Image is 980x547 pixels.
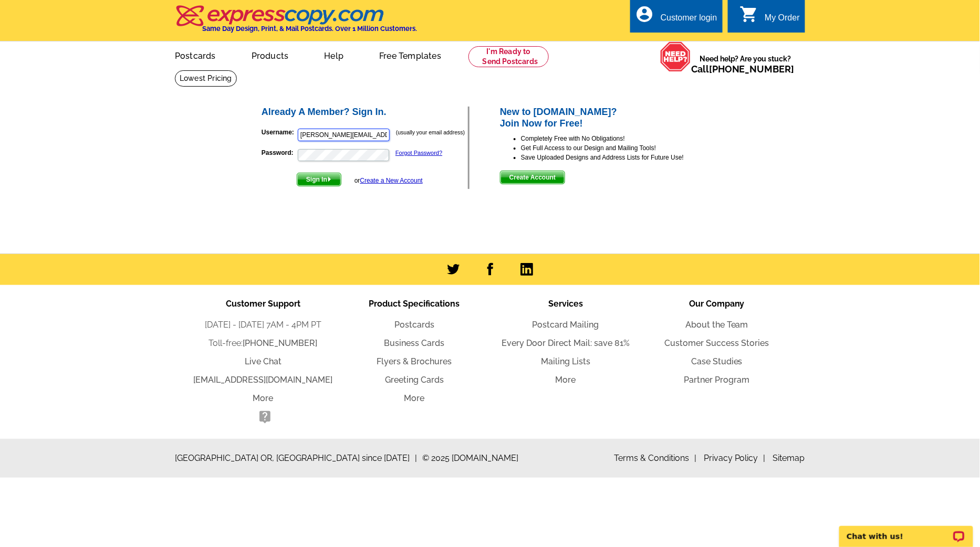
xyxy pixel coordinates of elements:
[360,177,423,184] a: Create a New Account
[635,5,654,24] i: account_circle
[502,338,630,348] a: Every Door Direct Mail: save 81%
[614,453,696,463] a: Terms & Conditions
[665,338,769,348] a: Customer Success Stories
[385,375,444,385] a: Greeting Cards
[158,43,233,67] a: Postcards
[521,134,720,143] li: Completely Free with No Obligations!
[739,12,800,25] a: shopping_cart My Order
[243,338,318,348] a: [PHONE_NUMBER]
[187,319,339,331] li: [DATE] - [DATE] 7AM - 4PM PT
[262,128,297,137] label: Username:
[404,393,425,403] a: More
[384,338,445,348] a: Business Cards
[691,54,800,75] span: Need help? Are you stuck?
[175,13,417,33] a: Same Day Design, Print, & Mail Postcards. Over 1 Million Customers.
[187,337,339,350] li: Toll-free:
[235,43,306,67] a: Products
[355,176,423,185] div: or
[307,43,360,67] a: Help
[253,393,274,403] a: More
[422,452,518,465] span: © 2025 [DOMAIN_NAME]
[765,13,800,28] div: My Order
[709,64,795,75] a: [PHONE_NUMBER]
[548,299,583,309] span: Services
[262,107,468,118] h2: Already A Member? Sign In.
[773,453,805,463] a: Sitemap
[635,12,717,25] a: account_circle Customer login
[396,129,465,135] small: (usually your email address)
[684,375,750,385] a: Partner Program
[533,320,599,330] a: Postcard Mailing
[660,41,691,72] img: help
[194,375,333,385] a: [EMAIL_ADDRESS][DOMAIN_NAME]
[395,150,442,156] a: Forgot Password?
[704,453,766,463] a: Privacy Policy
[175,452,417,465] span: [GEOGRAPHIC_DATA] OR, [GEOGRAPHIC_DATA] since [DATE]
[500,171,565,184] button: Create Account
[689,299,745,309] span: Our Company
[394,320,434,330] a: Postcards
[202,25,417,33] h4: Same Day Design, Print, & Mail Postcards. Over 1 Million Customers.
[691,356,743,366] a: Case Studies
[262,148,297,157] label: Password:
[661,13,717,28] div: Customer login
[245,356,282,366] a: Live Chat
[501,171,565,184] span: Create Account
[226,299,300,309] span: Customer Support
[500,107,720,129] h2: New to [DOMAIN_NAME]? Join Now for Free!
[327,177,332,182] img: button-next-arrow-white.png
[521,143,720,153] li: Get Full Access to our Design and Mailing Tools!
[685,320,748,330] a: About the Team
[739,5,758,24] i: shopping_cart
[556,375,576,385] a: More
[369,299,460,309] span: Product Specifications
[541,356,590,366] a: Mailing Lists
[691,64,795,75] span: Call
[297,173,341,186] button: Sign In
[521,153,720,162] li: Save Uploaded Designs and Address Lists for Future Use!
[297,173,341,186] span: Sign In
[832,514,980,547] iframe: LiveChat chat widget
[377,356,452,366] a: Flyers & Brochures
[362,43,458,67] a: Free Templates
